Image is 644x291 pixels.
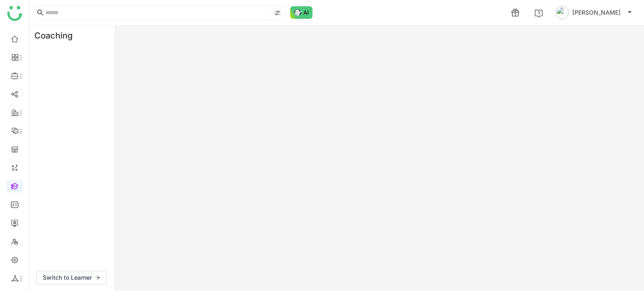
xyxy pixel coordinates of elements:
[554,6,634,19] button: [PERSON_NAME]
[274,10,281,16] img: search-type.svg
[572,8,621,17] span: [PERSON_NAME]
[7,6,22,21] img: logo
[36,271,107,284] button: Switch to Learner
[535,9,543,18] img: help.svg
[290,6,313,19] img: ask-buddy-normal.svg
[43,273,92,282] span: Switch to Learner
[29,26,85,46] div: Coaching
[556,6,569,19] img: avatar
